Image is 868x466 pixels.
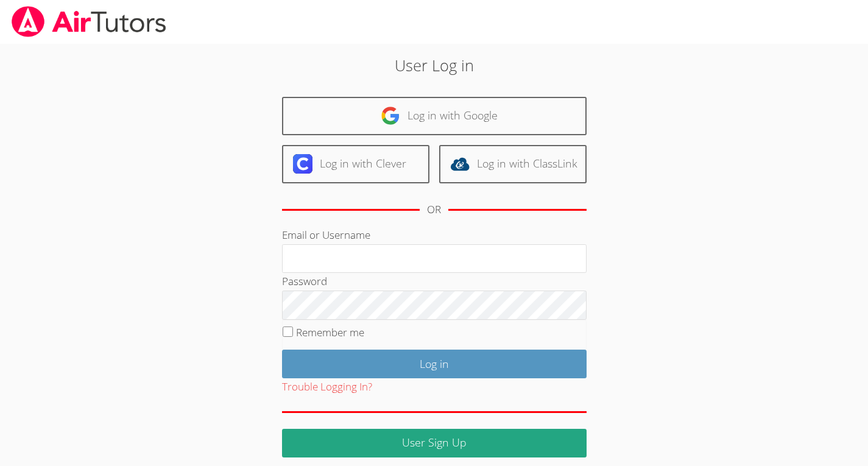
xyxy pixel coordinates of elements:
[282,378,372,396] button: Trouble Logging In?
[282,145,429,183] a: Log in with Clever
[381,106,400,125] img: google-logo-50288ca7cdecda66e5e0955fdab243c47b7ad437acaf1139b6f446037453330a.svg
[439,145,587,183] a: Log in with ClassLink
[282,274,327,288] label: Password
[427,201,441,219] div: OR
[282,429,587,457] a: User Sign Up
[282,97,587,135] a: Log in with Google
[282,350,587,378] input: Log in
[450,154,470,174] img: classlink-logo-d6bb404cc1216ec64c9a2012d9dc4662098be43eaf13dc465df04b49fa7ab582.svg
[282,228,370,242] label: Email or Username
[296,325,364,339] label: Remember me
[10,6,168,37] img: airtutors_banner-c4298cdbf04f3fff15de1276eac7730deb9818008684d7c2e4769d2f7ddbe033.png
[293,154,312,174] img: clever-logo-6eab21bc6e7a338710f1a6ff85c0baf02591cd810cc4098c63d3a4b26e2feb20.svg
[200,54,669,77] h2: User Log in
